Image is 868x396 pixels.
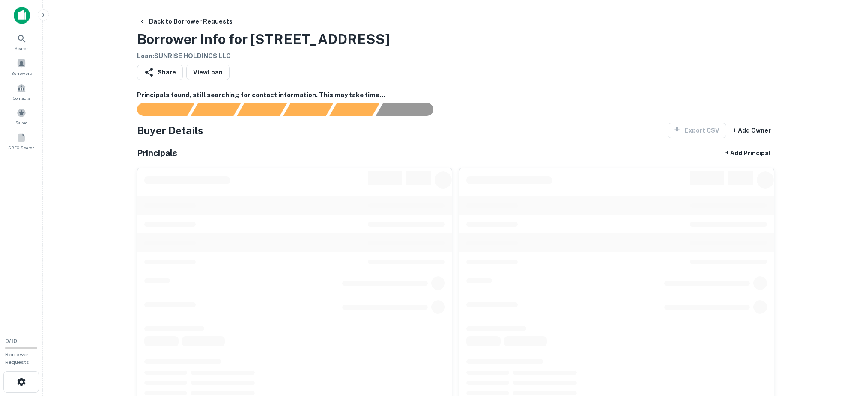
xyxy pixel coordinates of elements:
a: ViewLoan [186,65,230,80]
a: SREO Search [3,130,40,153]
div: Your request is received and processing... [191,103,241,116]
img: capitalize-icon.png [14,7,30,24]
a: Saved [3,105,40,128]
div: Principals found, still searching for contact information. This may take time... [329,103,379,116]
a: Search [3,30,40,53]
button: + Add Owner [730,123,774,138]
button: + Add Principal [722,145,774,161]
h4: Buyer Details [137,123,203,138]
h5: Principals [137,147,177,160]
div: Principals found, AI now looking for contact information... [283,103,333,116]
h6: Principals found, still searching for contact information. This may take time... [137,90,774,100]
span: Search [15,45,29,52]
div: Documents found, AI parsing details... [237,103,287,116]
button: Back to Borrower Requests [135,14,236,29]
span: Borrowers [11,70,32,77]
a: Contacts [3,80,40,103]
div: AI fulfillment process complete. [376,103,444,116]
div: Sending borrower request to AI... [127,103,191,116]
span: SREO Search [8,144,35,151]
span: 0 / 10 [5,338,17,344]
h6: Loan : SUNRISE HOLDINGS LLC [137,51,390,61]
h3: Borrower Info for [STREET_ADDRESS] [137,29,390,50]
a: Borrowers [3,55,40,78]
iframe: Chat Widget [825,328,868,369]
span: Saved [15,119,28,126]
button: Share [137,65,183,80]
span: Borrower Requests [5,352,29,365]
span: Contacts [13,95,30,101]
